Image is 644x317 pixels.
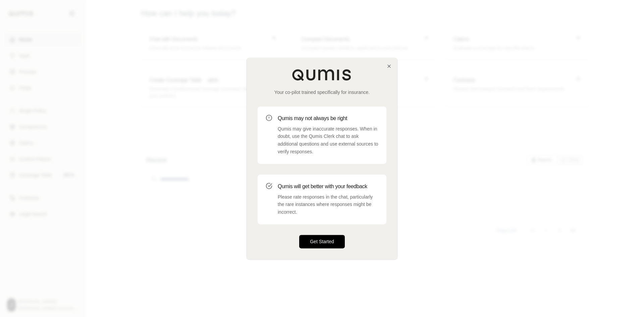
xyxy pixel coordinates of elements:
h3: Qumis may not always be right [278,114,378,122]
p: Please rate responses in the chat, particularly the rare instances where responses might be incor... [278,193,378,216]
button: Get Started [299,235,345,248]
p: Qumis may give inaccurate responses. When in doubt, use the Qumis Clerk chat to ask additional qu... [278,125,378,156]
p: Your co-pilot trained specifically for insurance. [258,89,386,96]
h3: Qumis will get better with your feedback [278,182,378,191]
img: Qumis Logo [292,69,352,81]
